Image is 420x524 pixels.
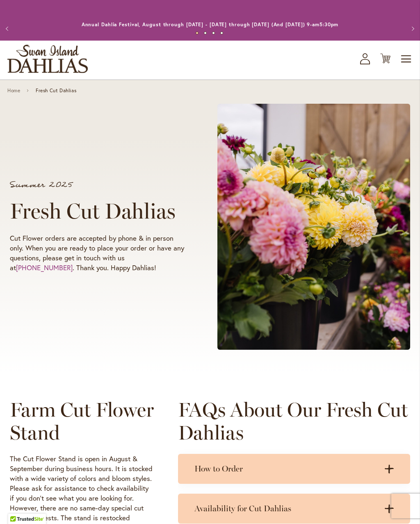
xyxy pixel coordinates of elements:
[194,464,377,474] h3: How to Order
[204,32,207,34] button: 2 of 4
[220,32,223,34] button: 4 of 4
[10,199,186,223] h1: Fresh Cut Dahlias
[82,21,339,27] a: Annual Dahlia Festival, August through [DATE] - [DATE] through [DATE] (And [DATE]) 9-am5:30pm
[7,88,20,93] a: Home
[16,263,73,272] a: [PHONE_NUMBER]
[212,32,215,34] button: 3 of 4
[404,21,420,37] button: Next
[36,88,76,93] span: Fresh Cut Dahlias
[178,494,410,524] summary: Availability for Cut Dahlias
[178,398,410,444] h2: FAQs About Our Fresh Cut Dahlias
[196,32,199,34] button: 1 of 4
[10,181,186,189] p: Summer 2025
[10,233,186,273] p: Cut Flower orders are accepted by phone & in person only. When you are ready to place your order ...
[10,398,154,444] h2: Farm Cut Flower Stand
[7,45,88,73] a: store logo
[178,454,410,484] summary: How to Order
